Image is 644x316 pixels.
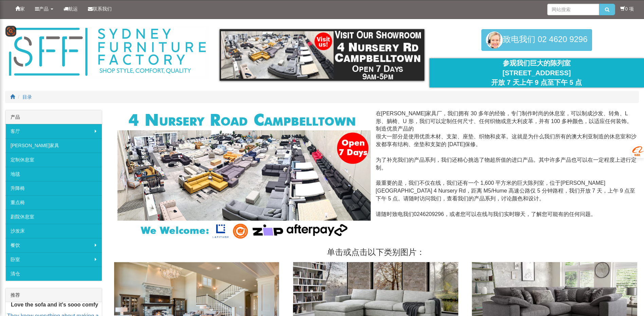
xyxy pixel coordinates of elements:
div: 参观我们巨大的陈列室 [STREET_ADDRESS] 开放 7 天上午 9 点至下午 5 点 [435,58,639,87]
a: 重点椅 [5,195,102,210]
img: showroom.gif [220,29,424,81]
a: 清仓 [5,266,102,281]
a: 定制休息室 [5,153,102,167]
div: 推荐 [5,288,102,302]
img: 转角模块化休息室 [117,110,370,241]
a: 联系我们 [83,0,117,17]
a: 产品 [30,0,58,17]
a: 客厅 [5,124,102,138]
a: [PERSON_NAME]家具 [5,138,102,153]
a: 家 [10,0,30,17]
font: 0 项 [625,6,634,12]
div: 产品 [5,110,102,124]
a: 目录 [22,94,32,100]
a: 升降椅 [5,181,102,195]
font: 在[PERSON_NAME]家具厂，我们拥有 30 多年的经验，专门制作时尚的休息室，可以制成沙发、转角、L 形、躺椅、U 形，我们可以定制任何尺寸、任何织物或意大利皮革，并有 100 多种颜色... [376,111,637,217]
a: 地毯 [5,167,102,181]
a: 航运 [58,0,83,17]
h3: 单击或点击以下类别图片： [112,248,639,257]
input: 网站搜索 [547,4,599,15]
span: 家 [20,6,25,12]
img: svg+xml,%3Csvg%20xmlns%3D%22http%3A%2F%2Fwww.w3.org%2F2000%2Fsvg%22%20width%3D%2224%22%20height%3... [7,27,15,35]
a: 卧室 [5,252,102,266]
b: Love the sofa and it's sooo comfy [11,302,98,308]
img: Sydney Furniture Factory [5,26,209,78]
a: 餐饮 [5,238,102,252]
span: 航运 [68,6,78,12]
a: 剧院休息室 [5,210,102,224]
span: 产品 [39,6,49,12]
span: 联系我们 [93,6,112,12]
a: 沙发床 [5,224,102,238]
